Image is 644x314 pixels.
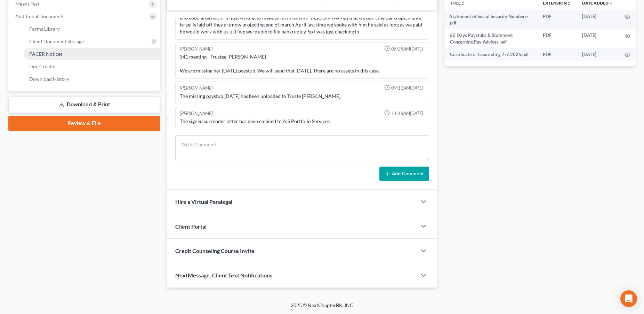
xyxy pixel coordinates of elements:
span: Additional Documents [15,13,64,19]
div: ello good afternoon I'm just writing to make sure it's ok with [PERSON_NAME] that we don't file b... [180,14,425,35]
td: PDF [537,10,577,29]
td: Statement of Social Security Numbers-pdf [444,10,537,29]
a: Titleunfold_more [450,0,465,6]
span: Hire a Virtual Paralegal [175,198,232,205]
div: [PERSON_NAME] [180,85,213,91]
td: [DATE] [577,48,619,61]
span: Client Portal [175,223,207,230]
td: [DATE] [577,10,619,29]
div: The signed surrender letter has been emailed to AIS Portfolio Services. [180,118,425,125]
td: Certificate of Counseling 7-7.2025.pdf [444,48,537,61]
a: Client Document Storage [24,35,160,48]
td: 60 Days Paystubs & Statement Concerning Pay Advices-pdf [444,29,537,48]
a: Download History [24,73,160,85]
span: NextMessage: Client Text Notifications [175,272,272,278]
div: [PERSON_NAME] [180,110,213,117]
td: PDF [537,29,577,48]
span: Forms Library [29,26,60,32]
span: Means Test [15,1,39,7]
td: PDF [537,48,577,61]
div: Open Intercom Messenger [620,290,637,307]
span: Credit Counseling Course Invite [175,247,255,254]
span: 11:48AM[DATE] [391,110,423,117]
a: Forms Library [24,23,160,35]
a: Doc Creator [24,60,160,73]
div: The missing paystub [DATE] has been uploaded to Truste [PERSON_NAME]. [180,93,425,100]
i: expand_more [609,1,613,6]
td: [DATE] [577,29,619,48]
a: Review & File [8,116,160,131]
div: 341 meeting - Trustee [PERSON_NAME] We are missing her [DATE] paystub. We will send that [DATE]. ... [180,53,425,74]
i: unfold_more [567,1,571,6]
div: [PERSON_NAME] [180,46,213,52]
a: PACER Notices [24,48,160,60]
a: Date Added expand_more [582,0,613,6]
a: Download & Print [8,97,160,113]
span: Download History [29,76,69,82]
span: PACER Notices [29,51,63,57]
span: 09:11AM[DATE] [391,85,423,91]
i: unfold_more [461,1,465,6]
span: Doc Creator [29,63,56,69]
span: 08:28AM[DATE] [391,46,423,52]
a: Extensionunfold_more [543,0,571,6]
span: Client Document Storage [29,38,84,44]
button: Add Comment [379,167,429,181]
